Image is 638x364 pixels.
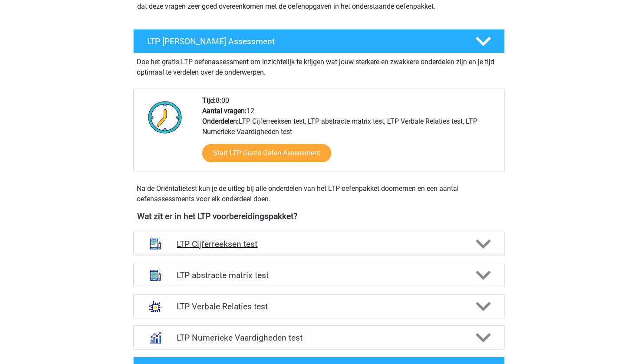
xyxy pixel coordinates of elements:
[130,263,508,287] a: abstracte matrices LTP abstracte matrix test
[133,184,505,204] div: Na de Oriëntatietest kun je de uitleg bij alle onderdelen van het LTP-oefenpakket doornemen en ee...
[144,326,167,349] img: numeriek redeneren
[202,144,331,162] a: Start LTP Gratis Oefen Assessment
[144,264,167,286] img: abstracte matrices
[130,29,508,53] a: LTP [PERSON_NAME] Assessment
[177,333,461,343] h4: LTP Numerieke Vaardigheden test
[137,211,501,221] h4: Wat zit er in het LTP voorbereidingspakket?
[177,302,461,312] h4: LTP Verbale Relaties test
[177,270,461,280] h4: LTP abstracte matrix test
[177,239,461,249] h4: LTP Cijferreeksen test
[147,36,461,46] h4: LTP [PERSON_NAME] Assessment
[202,117,239,125] b: Onderdelen:
[130,232,508,256] a: cijferreeksen LTP Cijferreeksen test
[130,294,508,318] a: analogieen LTP Verbale Relaties test
[196,95,504,173] div: 8:00 12 LTP Cijferreeksen test, LTP abstracte matrix test, LTP Verbale Relaties test, LTP Numerie...
[202,96,216,105] b: Tijd:
[202,107,247,115] b: Aantal vragen:
[143,95,187,139] img: Klok
[133,53,505,78] div: Doe het gratis LTP oefenassessment om inzichtelijk te krijgen wat jouw sterkere en zwakkere onder...
[144,233,167,255] img: cijferreeksen
[130,325,508,350] a: numeriek redeneren LTP Numerieke Vaardigheden test
[144,295,167,318] img: analogieen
